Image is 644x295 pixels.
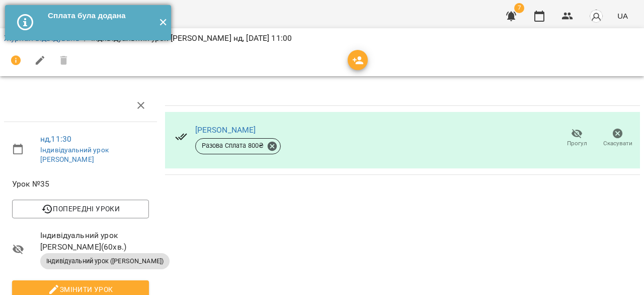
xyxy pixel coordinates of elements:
a: нд , 11:30 [40,134,71,144]
span: Індивідуальний урок [PERSON_NAME] ( 60 хв. ) [40,229,149,253]
span: Попередні уроки [20,203,141,215]
div: Сплата була додана [48,10,151,21]
a: [PERSON_NAME] [195,125,256,135]
span: 7 [514,3,524,13]
span: Прогул [567,139,587,148]
span: Разова Сплата 800 ₴ [196,141,270,150]
nav: breadcrumb [4,32,640,44]
button: UA [613,7,632,25]
span: UA [617,11,628,21]
button: Прогул [556,124,597,152]
p: Індивідуальний урок [PERSON_NAME] нд, [DATE] 11:00 [91,32,292,44]
span: Урок №35 [12,178,149,190]
div: Разова Сплата 800₴ [195,138,281,154]
a: Індивідуальний урок [PERSON_NAME] [40,146,109,164]
button: Скасувати [597,124,638,152]
span: Скасувати [603,139,632,148]
button: Попередні уроки [12,200,149,218]
img: avatar_s.png [589,9,603,23]
span: Індивідуальний урок ([PERSON_NAME]) [40,257,170,266]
